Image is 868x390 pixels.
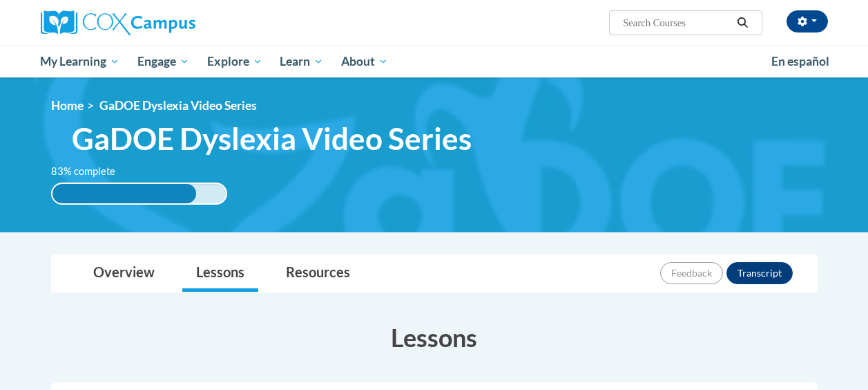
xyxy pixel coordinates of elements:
[660,262,723,284] button: Feedback
[771,54,829,68] span: En español
[99,98,257,113] span: GaDOE Dyslexia Video Series
[272,255,364,292] a: Resources
[51,98,84,113] a: Home
[72,120,472,157] span: GaDOE Dyslexia Video Series
[32,46,129,77] a: My Learning
[41,10,289,35] a: Cox Campus
[128,46,198,77] a: Engage
[732,15,753,31] button: Search
[621,15,732,31] input: Search Courses
[51,320,818,355] h3: Lessons
[280,53,323,70] span: Learn
[198,46,271,77] a: Explore
[341,53,388,70] span: About
[271,46,332,77] a: Learn
[726,262,793,284] button: Transcript
[41,10,195,35] img: Cox Campus
[51,164,131,179] label: 83% complete
[52,184,196,203] div: 83% complete
[137,53,189,70] span: Engage
[40,53,119,70] span: My Learning
[207,53,262,70] span: Explore
[30,46,838,77] div: Main menu
[332,46,397,77] a: About
[787,10,828,32] button: Account Settings
[182,255,258,292] a: Lessons
[79,255,168,292] a: Overview
[762,47,838,76] a: En español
